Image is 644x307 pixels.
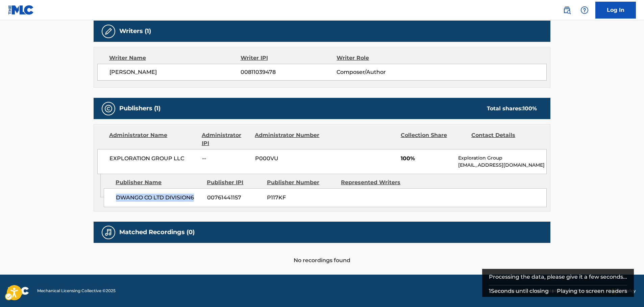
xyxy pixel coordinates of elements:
[116,178,202,187] div: Publisher Name
[489,288,491,294] span: 1
[207,194,262,202] span: 00761441157
[119,228,195,236] h5: Matched Recordings (0)
[109,54,241,62] div: Writer Name
[104,228,113,236] img: Matched Recordings
[267,178,336,187] div: Publisher Number
[202,131,250,147] div: Administrator IPI
[109,131,197,147] div: Administrator Name
[337,68,424,76] span: Composer/Author
[255,155,321,163] span: P000VU
[119,27,151,35] h5: Writers (1)
[37,288,116,294] span: Mechanical Licensing Collective © 2025
[489,269,627,285] div: Processing the data, please give it a few seconds...
[337,54,424,62] div: Writer Role
[116,194,202,202] span: DWANGO CO LTD DIVISION6
[8,287,29,295] img: logo
[471,131,537,147] div: Contact Details
[580,6,589,14] img: help
[595,2,636,19] a: Log In
[109,68,241,76] span: [PERSON_NAME]
[458,155,546,162] p: Exploration Group
[563,6,571,14] img: search
[487,105,537,113] div: Total shares:
[401,155,453,163] span: 100%
[341,178,410,187] div: Represented Writers
[109,155,197,163] span: EXPLORATION GROUP LLC
[241,54,337,62] div: Writer IPI
[207,178,262,187] div: Publisher IPI
[523,105,537,112] span: 100 %
[401,131,466,147] div: Collection Share
[241,68,337,76] span: 00811039478
[104,105,113,113] img: Publishers
[458,162,546,169] p: [EMAIL_ADDRESS][DOMAIN_NAME]
[267,194,336,202] span: P117KF
[119,105,160,112] h5: Publishers (1)
[104,27,113,35] img: Writers
[202,155,250,163] span: --
[255,131,320,147] div: Administrator Number
[8,5,34,15] img: MLC Logo
[94,243,550,264] div: No recordings found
